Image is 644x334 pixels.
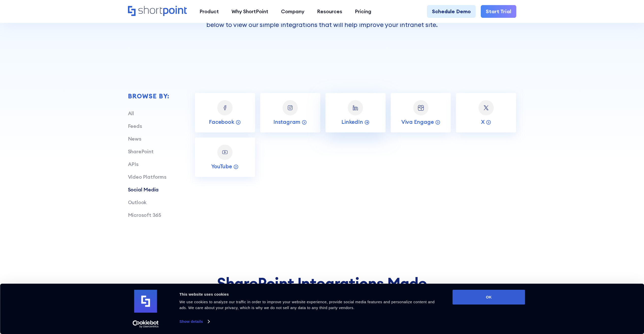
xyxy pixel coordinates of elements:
[355,8,371,15] div: Pricing
[179,291,441,297] div: This website uses cookies
[221,104,229,112] img: Facebook
[128,123,142,129] a: Feeds
[273,118,300,125] p: Instagram
[128,161,139,167] a: APIs
[209,118,234,125] p: Facebook
[417,104,425,112] img: Viva Engage
[481,118,485,125] p: X
[179,300,435,310] span: We use cookies to analyze our traffic in order to improve your website experience, provide social...
[481,5,516,18] a: Start Trial
[225,5,275,18] a: Why ShortPoint
[128,135,141,142] a: News
[286,104,294,112] img: Instagram
[195,138,255,177] a: YouTubeYouTube
[128,6,187,17] a: Home
[325,93,386,132] a: LinkedInLinkedIn
[195,93,255,132] a: FacebookFacebook
[311,5,349,18] a: Resources
[211,163,232,170] p: YouTube
[281,8,304,15] div: Company
[123,320,168,328] a: Usercentrics Cookiebot - opens in a new window
[128,186,159,193] a: Social Media
[456,93,516,132] a: XX
[275,5,311,18] a: Company
[179,318,209,325] a: Show details
[200,8,219,15] div: Product
[128,110,134,116] a: All
[482,104,490,112] img: X
[317,8,342,15] div: Resources
[193,5,225,18] a: Product
[401,118,434,125] p: Viva Engage
[128,148,154,155] a: SharePoint
[134,290,157,313] img: logo
[341,118,363,125] p: LinkedIn
[151,275,493,308] h2: SharePoint Integrations Made Easy through ShortPoint
[128,174,167,180] a: Video Platforms
[232,8,268,15] div: Why ShortPoint
[128,212,161,218] a: Microsoft 365
[128,93,170,99] div: Browse by:
[221,148,229,156] img: YouTube
[128,199,147,205] a: Outlook
[352,104,359,112] img: LinkedIn
[427,5,476,18] a: Schedule Demo
[453,290,525,305] button: OK
[391,93,451,132] a: Viva EngageViva Engage
[260,93,320,132] a: InstagramInstagram
[349,5,378,18] a: Pricing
